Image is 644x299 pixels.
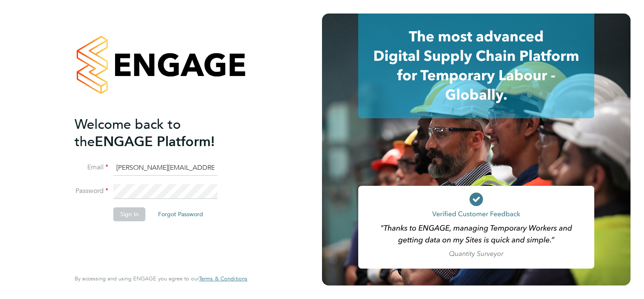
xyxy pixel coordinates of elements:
[199,275,247,282] span: Terms & Conditions
[75,163,108,172] label: Email
[75,187,108,196] label: Password
[113,207,145,221] button: Sign In
[75,275,247,282] span: By accessing and using ENGAGE you agree to our
[151,207,210,221] button: Forgot Password
[113,160,217,176] input: Enter your work email...
[199,275,247,282] a: Terms & Conditions
[75,116,181,150] span: Welcome back to the
[75,116,239,150] h2: ENGAGE Platform!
